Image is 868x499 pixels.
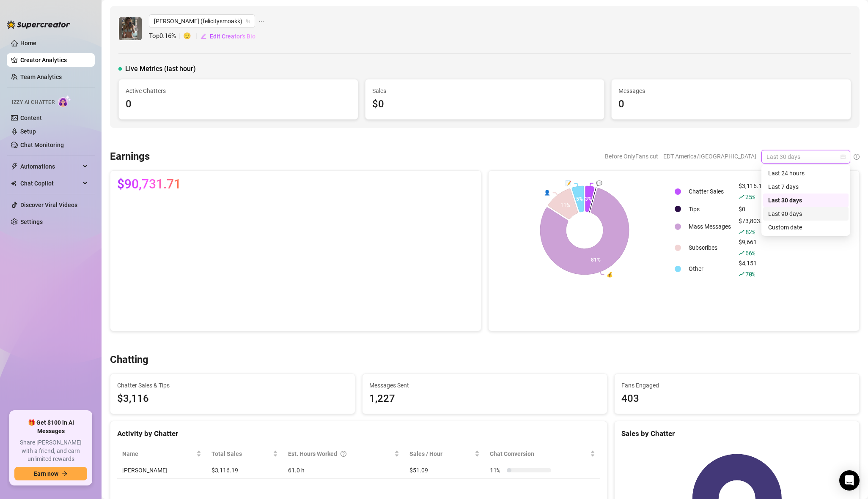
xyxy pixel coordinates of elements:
[739,250,744,256] span: rise
[58,95,71,107] img: AI Chatter
[34,470,58,477] span: Earn now
[154,15,250,27] span: Felicity (felicitysmoakk)
[618,96,844,112] div: 0
[490,466,503,475] span: 11 %
[621,391,852,407] div: 403
[404,462,485,479] td: $51.09
[739,259,769,279] div: $4,151
[739,216,769,237] div: $73,803.52
[119,17,142,40] img: Felicity
[763,194,849,207] div: Last 30 days
[739,194,744,200] span: rise
[149,31,183,41] span: Top 0.16 %
[763,180,849,194] div: Last 7 days
[485,446,600,462] th: Chat Conversion
[621,428,852,439] div: Sales by Chatter
[763,207,849,221] div: Last 90 days
[763,221,849,234] div: Custom date
[11,180,16,186] img: Chat Copilot
[768,182,843,191] div: Last 7 days
[605,150,658,163] span: Before OnlyFans cut
[618,86,844,95] span: Messages
[745,249,755,257] span: 66 %
[404,446,485,462] th: Sales / Hour
[409,449,473,458] span: Sales / Hour
[117,391,348,407] span: $3,116
[341,449,346,458] span: question-circle
[745,228,755,236] span: 82 %
[110,353,148,367] h3: Chatting
[854,154,860,160] span: info-circle
[126,96,351,112] div: 0
[768,169,843,178] div: Last 24 hours
[20,115,42,121] a: Content
[183,31,200,41] span: 🙂
[663,150,756,163] span: EDT America/[GEOGRAPHIC_DATA]
[739,181,769,202] div: $3,116.18
[126,86,351,95] span: Active Chatters
[20,128,36,135] a: Setup
[768,209,843,218] div: Last 90 days
[685,259,734,279] td: Other
[739,271,744,277] span: rise
[20,202,77,208] a: Discover Viral Videos
[201,33,206,39] span: edit
[739,205,769,214] div: $0
[20,53,88,67] a: Creator Analytics
[117,428,600,439] div: Activity by Chatter
[739,229,744,235] span: rise
[7,20,70,29] img: logo-BBDzfeDw.svg
[258,14,264,28] span: ellipsis
[11,163,18,170] span: thunderbolt
[685,216,734,237] td: Mass Messages
[745,193,755,201] span: 25 %
[20,218,43,225] a: Settings
[20,160,80,173] span: Automations
[122,449,195,458] span: Name
[20,177,80,190] span: Chat Copilot
[212,449,271,458] span: Total Sales
[841,154,846,159] span: calendar
[210,33,255,40] span: Edit Creator's Bio
[245,19,250,24] span: team
[369,391,600,407] div: 1,227
[117,446,206,462] th: Name
[206,446,283,462] th: Total Sales
[117,381,348,390] span: Chatter Sales & Tips
[739,237,769,258] div: $9,661
[768,223,843,232] div: Custom date
[566,180,572,186] text: 📝
[62,471,68,477] span: arrow-right
[117,177,181,191] span: $90,731.71
[685,237,734,258] td: Subscribes
[288,449,393,458] div: Est. Hours Worked
[369,381,600,390] span: Messages Sent
[117,462,206,479] td: [PERSON_NAME]
[14,439,87,464] span: Share [PERSON_NAME] with a friend, and earn unlimited rewards
[372,96,598,112] div: $0
[763,166,849,180] div: Last 24 hours
[20,40,36,46] a: Home
[206,462,283,479] td: $3,116.19
[839,470,860,491] div: Open Intercom Messenger
[544,189,550,196] text: 👤
[685,202,734,215] td: Tips
[685,181,734,202] td: Chatter Sales
[607,271,613,278] text: 💰
[490,449,588,458] span: Chat Conversion
[110,150,150,164] h3: Earnings
[768,196,843,205] div: Last 30 days
[14,419,87,435] span: 🎁 Get $100 in AI Messages
[766,150,845,163] span: Last 30 days
[283,462,404,479] td: 61.0 h
[200,30,256,43] button: Edit Creator's Bio
[125,64,196,74] span: Live Metrics (last hour)
[596,180,602,186] text: 💬
[621,381,852,390] span: Fans Engaged
[20,142,64,148] a: Chat Monitoring
[12,98,55,106] span: Izzy AI Chatter
[14,467,87,480] button: Earn nowarrow-right
[20,74,62,80] a: Team Analytics
[372,86,598,95] span: Sales
[745,270,755,278] span: 70 %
